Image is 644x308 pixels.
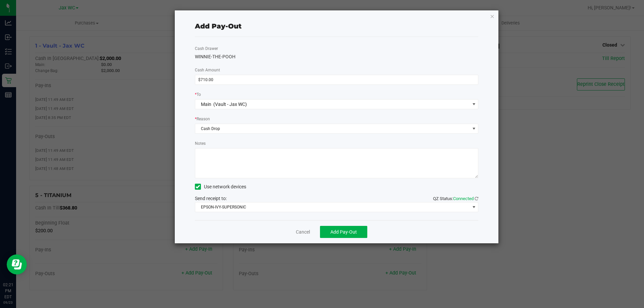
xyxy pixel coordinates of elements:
iframe: Resource center [7,254,27,274]
span: Send receipt to: [195,196,227,201]
label: Use network devices [195,183,246,190]
label: Notes [195,140,206,146]
span: EPSON-IVY-SUPERSONIC [195,202,470,212]
span: Main [201,102,211,107]
label: To [195,91,201,98]
label: Reason [195,116,210,122]
label: Cash Drawer [195,46,218,52]
span: (Vault - Jax WC) [213,102,247,107]
span: Connected [453,196,474,201]
button: Add Pay-Out [320,226,367,238]
a: Cancel [296,229,310,236]
span: Add Pay-Out [330,229,357,235]
div: Add Pay-Out [195,21,241,31]
span: Cash Amount [195,68,220,72]
div: WINNIE-THE-POOH [195,53,479,60]
span: QZ Status: [433,196,478,201]
span: Cash Drop [195,124,470,133]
